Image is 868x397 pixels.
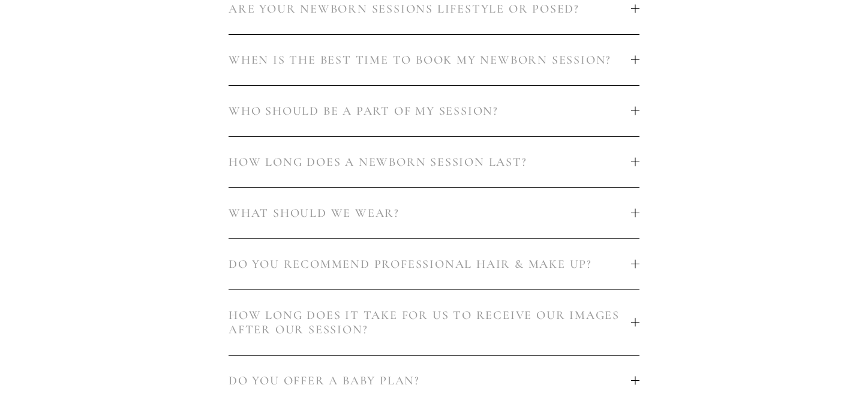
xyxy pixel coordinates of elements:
button: WHO SHOULD BE A PART OF MY SESSION? [229,86,639,136]
button: HOW LONG DOES IT TAKE FOR US TO RECEIVE OUR IMAGES AFTER OUR SESSION? [229,290,639,355]
button: WHAT SHOULD WE WEAR? [229,188,639,238]
button: DO YOU RECOMMEND PROFESSIONAL HAIR & MAKE UP? [229,239,639,289]
span: HOW LONG DOES IT TAKE FOR US TO RECEIVE OUR IMAGES AFTER OUR SESSION? [229,308,631,337]
button: WHEN IS THE BEST TIME TO BOOK MY NEWBORN SESSION? [229,35,639,85]
button: HOW LONG DOES A NEWBORN SESSION LAST? [229,137,639,187]
span: WHO SHOULD BE A PART OF MY SESSION? [229,104,631,118]
span: DO YOU OFFER A BABY PLAN? [229,374,631,388]
span: ARE YOUR NEWBORN SESSIONS LIFESTYLE OR POSED? [229,2,631,16]
span: HOW LONG DOES A NEWBORN SESSION LAST? [229,155,631,169]
span: DO YOU RECOMMEND PROFESSIONAL HAIR & MAKE UP? [229,257,631,271]
span: WHEN IS THE BEST TIME TO BOOK MY NEWBORN SESSION? [229,53,631,67]
span: WHAT SHOULD WE WEAR? [229,206,631,220]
